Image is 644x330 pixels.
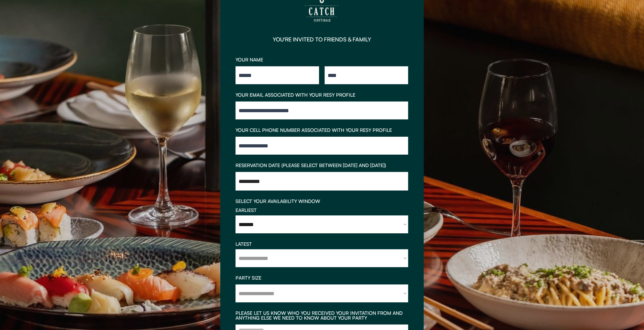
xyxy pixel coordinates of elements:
div: YOUR NAME [236,57,408,62]
div: YOUR CELL PHONE NUMBER ASSOCIATED WITH YOUR RESY PROFILE [236,128,408,133]
div: RESERVATION DATE (PLEASE SELECT BETWEEN [DATE] AND [DATE]) [236,163,408,168]
div: LATEST [236,242,408,246]
div: SELECT YOUR AVAILABILITY WINDOW [236,199,408,204]
div: PLEASE LET US KNOW WHO YOU RECEIVED YOUR INVITATION FROM AND ANYTHING ELSE WE NEED TO KNOW ABOUT ... [236,311,408,320]
div: YOU'RE INVITED TO FRIENDS & FAMILY [273,37,371,42]
div: PARTY SIZE [236,275,408,280]
div: EARLIEST [236,208,408,213]
div: YOUR EMAIL ASSOCIATED WITH YOUR RESY PROFILE [236,93,408,97]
